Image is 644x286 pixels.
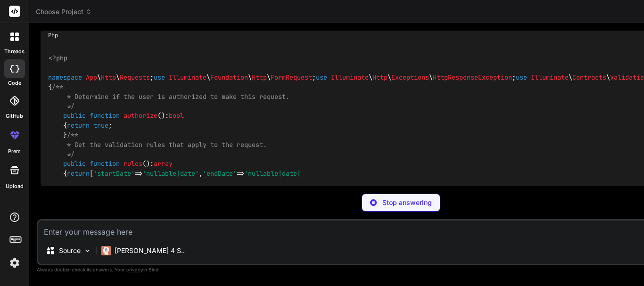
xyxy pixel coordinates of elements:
[93,169,135,178] span: 'startDate'
[49,54,67,62] span: <?php
[391,73,429,82] span: Exceptions
[90,112,120,120] span: function
[244,169,301,178] span: 'nullable|date|
[531,73,569,82] span: Illuminate
[331,73,369,82] span: Illuminate
[142,169,199,178] span: 'nullable|date'
[372,73,388,82] span: Http
[316,73,327,82] span: use
[154,160,173,168] span: array
[48,83,289,111] span: /** * Determine if the user is authorized to make this request. */
[6,182,24,190] label: Upload
[67,121,90,130] span: return
[101,73,116,82] span: Http
[90,160,120,168] span: function
[115,246,185,255] p: [PERSON_NAME] 4 S..
[252,73,267,82] span: Http
[8,79,21,87] label: code
[4,48,25,56] label: threads
[169,112,184,120] span: bool
[120,73,150,82] span: Requests
[7,255,23,271] img: settings
[63,160,86,168] span: public
[124,112,157,120] span: authorize
[8,147,21,155] label: prem
[83,247,91,255] img: Pick Models
[48,32,58,39] span: Php
[6,112,23,120] label: GitHub
[48,131,267,159] span: /** * Get the validation rules that apply to the request. */
[210,73,248,82] span: Foundation
[63,112,86,120] span: public
[382,198,432,207] p: Stop answering
[271,73,312,82] span: FormRequest
[203,169,237,178] span: 'endDate'
[36,7,92,16] span: Choose Project
[169,73,206,82] span: Illuminate
[67,169,90,178] span: return
[516,73,527,82] span: use
[59,246,81,255] p: Source
[48,112,184,130] span: ( ):
[101,246,111,255] img: Claude 4 Sonnet
[86,73,97,82] span: App
[572,73,606,82] span: Contracts
[126,267,143,272] span: privacy
[48,160,173,178] span: ( ):
[124,160,142,168] span: rules
[93,121,108,130] span: true
[154,73,165,82] span: use
[433,73,512,82] span: HttpResponseException
[48,73,82,82] span: namespace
